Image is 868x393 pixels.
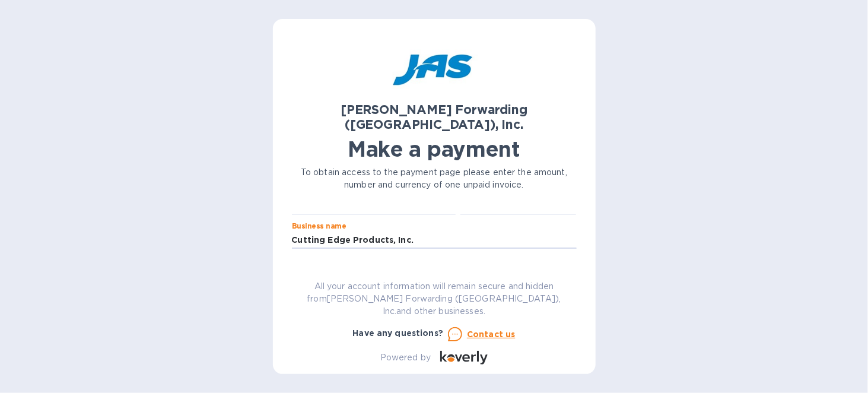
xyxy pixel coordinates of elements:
[292,137,577,161] h1: Make a payment
[353,328,444,338] b: Have any questions?
[341,102,527,132] b: [PERSON_NAME] Forwarding ([GEOGRAPHIC_DATA]), Inc.
[292,223,346,230] label: Business name
[292,232,577,249] input: Enter business name
[292,280,577,318] p: All your account information will remain secure and hidden from [PERSON_NAME] Forwarding ([GEOGRA...
[380,351,431,364] p: Powered by
[467,329,516,339] u: Contact us
[292,166,577,191] p: To obtain access to the payment page please enter the amount, number and currency of one unpaid i...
